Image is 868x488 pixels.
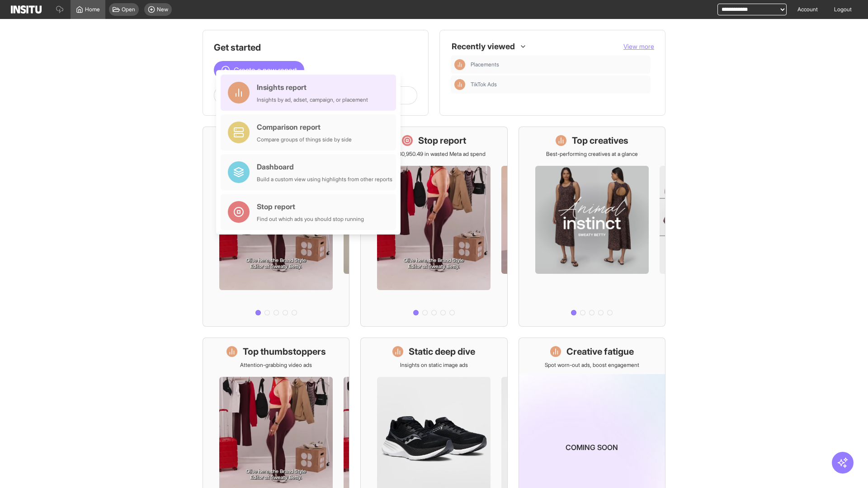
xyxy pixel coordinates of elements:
[418,134,466,147] h1: Stop report
[471,61,499,68] span: Placements
[623,42,654,50] span: View more
[546,150,638,158] p: Best-performing creatives at a glance
[214,41,417,54] h1: Get started
[471,61,647,68] span: Placements
[85,6,100,13] span: Home
[360,127,507,327] a: Stop reportSave £30,950.49 in wasted Meta ad spend
[257,176,392,183] div: Build a custom view using highlights from other reports
[454,59,465,70] div: Insights
[409,345,475,358] h1: Static deep dive
[257,161,392,172] div: Dashboard
[234,65,297,75] span: Create a new report
[203,127,349,327] a: What's live nowSee all active ads instantly
[623,42,654,51] button: View more
[519,127,665,327] a: Top creativesBest-performing creatives at a glance
[122,6,135,13] span: Open
[257,122,352,132] div: Comparison report
[243,345,326,358] h1: Top thumbstoppers
[214,61,304,79] button: Create a new report
[257,82,368,93] div: Insights report
[257,216,364,223] div: Find out which ads you should stop running
[257,136,352,143] div: Compare groups of things side by side
[257,96,368,103] div: Insights by ad, adset, campaign, or placement
[572,134,628,147] h1: Top creatives
[471,81,497,88] span: TikTok Ads
[400,361,468,369] p: Insights on static image ads
[11,5,42,14] img: Logo
[382,150,486,158] p: Save £30,950.49 in wasted Meta ad spend
[157,6,168,13] span: New
[257,201,364,212] div: Stop report
[454,79,465,90] div: Insights
[471,81,647,88] span: TikTok Ads
[240,361,312,369] p: Attention-grabbing video ads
